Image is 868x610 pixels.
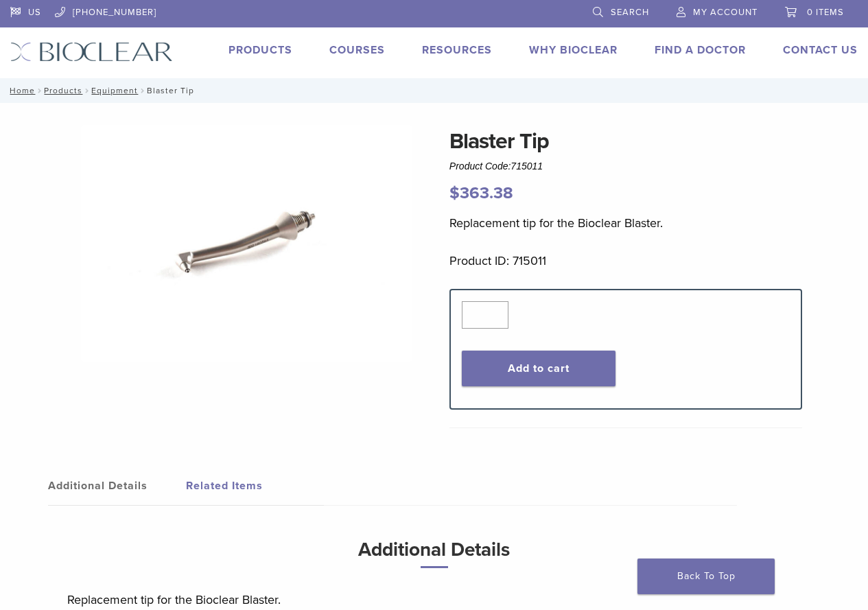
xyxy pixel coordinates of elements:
span: $ [449,183,460,203]
span: / [138,87,147,94]
h1: Blaster Tip [449,125,803,158]
span: My Account [693,7,758,18]
a: Related Items [186,467,324,505]
bdi: 363.38 [449,183,513,203]
span: 715011 [511,161,543,172]
a: Equipment [91,86,138,95]
a: Back To Top [637,559,775,594]
h3: Additional Details [67,533,801,579]
p: Replacement tip for the Bioclear Blaster. [449,213,803,233]
img: Bioclear [10,42,173,62]
a: Find A Doctor [655,43,746,57]
button: Add to cart [462,351,615,386]
span: / [82,87,91,94]
a: Home [5,86,35,95]
span: Search [611,7,649,18]
a: Why Bioclear [529,43,618,57]
p: Replacement tip for the Bioclear Blaster. [67,589,801,610]
a: Resources [422,43,492,57]
a: Additional Details [48,467,186,505]
a: Courses [329,43,385,57]
span: 0 items [807,7,844,18]
a: Products [228,43,292,57]
span: Product Code: [449,161,543,172]
img: Blaster Tip-1 [81,125,412,362]
a: Products [44,86,82,95]
p: Product ID: 715011 [449,250,803,271]
span: / [35,87,44,94]
a: Contact Us [783,43,858,57]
